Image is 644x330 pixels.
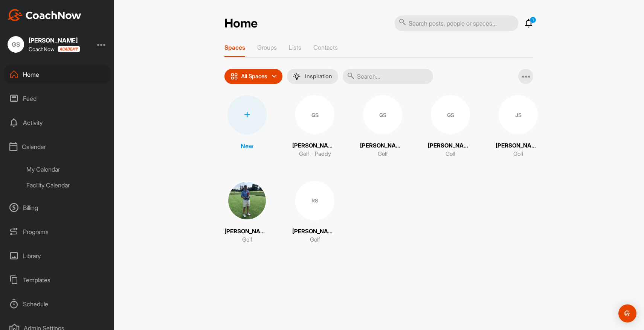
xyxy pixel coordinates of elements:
[618,304,636,322] div: Open Intercom Messenger
[29,46,80,52] div: CoachNow
[241,73,267,79] p: All Spaces
[299,150,331,158] p: Golf - Paddy
[292,95,337,158] a: GS[PERSON_NAME]Golf - Paddy
[8,9,81,21] img: CoachNow
[292,227,337,236] p: [PERSON_NAME]
[58,46,80,52] img: CoachNow acadmey
[428,95,473,158] a: GS[PERSON_NAME] StudentGolf
[428,141,473,150] p: [PERSON_NAME] Student
[360,141,405,150] p: [PERSON_NAME]
[313,44,338,51] p: Contacts
[292,181,337,244] a: RS[PERSON_NAME]Golf
[4,89,110,108] div: Feed
[29,37,80,43] div: [PERSON_NAME]
[499,95,538,134] div: JS
[446,150,456,158] p: Golf
[295,181,334,220] div: RS
[21,161,110,177] div: My Calendar
[4,295,110,313] div: Schedule
[4,113,110,132] div: Activity
[230,73,238,80] img: icon
[4,222,110,241] div: Programs
[227,181,267,220] img: square_44a6a211e450b1bf4daa87e4cad9f6eb.jpg
[513,150,523,158] p: Golf
[305,73,332,79] p: Inspiration
[431,95,470,134] div: GS
[496,141,541,150] p: [PERSON_NAME] Student
[293,73,301,80] img: menuIcon
[496,95,541,158] a: JS[PERSON_NAME] StudentGolf
[224,181,270,244] a: [PERSON_NAME]Golf
[4,137,110,156] div: Calendar
[4,198,110,217] div: Billing
[257,44,277,51] p: Groups
[4,271,110,289] div: Templates
[4,65,110,84] div: Home
[394,15,519,31] input: Search posts, people or spaces...
[360,95,405,158] a: GS[PERSON_NAME]Golf
[310,236,320,244] p: Golf
[241,141,253,151] p: New
[224,44,245,51] p: Spaces
[530,17,536,23] p: 1
[4,246,110,265] div: Library
[363,95,402,134] div: GS
[378,150,388,158] p: Golf
[242,236,252,244] p: Golf
[8,36,24,53] div: GS
[292,141,337,150] p: [PERSON_NAME]
[224,227,270,236] p: [PERSON_NAME]
[21,177,110,193] div: Facility Calendar
[289,44,301,51] p: Lists
[224,16,258,31] h2: Home
[295,95,334,134] div: GS
[343,69,433,84] input: Search...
